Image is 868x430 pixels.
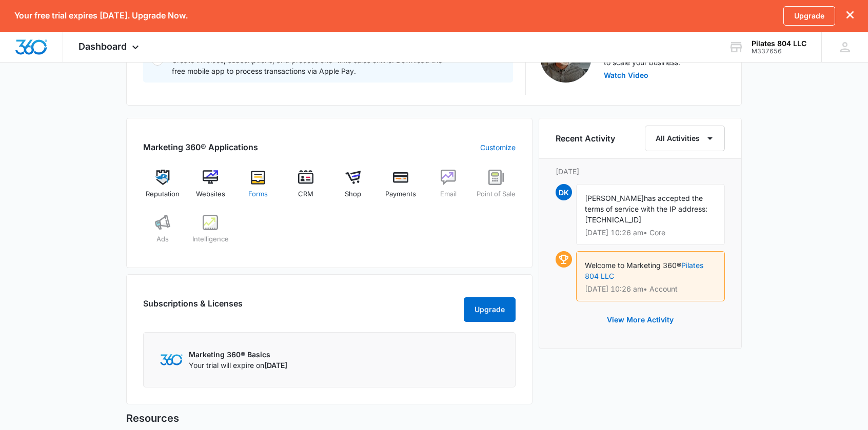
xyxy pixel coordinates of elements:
span: Ads [156,234,169,244]
span: Email [440,189,457,199]
div: account id [752,48,806,55]
span: Dashboard [78,41,127,52]
span: Websites [196,189,225,199]
a: Websites [191,170,230,207]
p: Marketing 360® Basics [189,349,287,360]
div: Dashboard [63,32,157,62]
p: Your trial will expire on [189,360,287,371]
a: Customize [480,142,516,153]
span: ⊘ [11,102,15,109]
img: Marketing 360 Logo [160,354,183,365]
p: Create invoices, subscriptions, and process one-time sales online. Download the free mobile app t... [172,55,445,76]
button: View More Activity [597,308,684,332]
span: Intelligence [192,234,229,244]
a: Shop [333,170,373,207]
h3: Get your personalized plan [11,8,139,21]
button: All Activities [645,126,725,151]
span: DK [556,184,572,200]
a: CRM [286,170,325,207]
button: Watch Video [604,72,648,79]
a: Email [429,170,468,207]
p: [DATE] [556,166,725,177]
a: Hide these tips [11,102,51,109]
p: Your free trial expires [DATE]. Upgrade Now. [14,11,188,21]
span: [DATE] [264,361,287,370]
button: dismiss this dialog [846,11,854,21]
h6: Recent Activity [556,132,615,145]
a: Intelligence [191,215,230,252]
span: Shop [345,189,361,199]
a: Point of Sale [476,170,516,207]
h2: Subscriptions & Licenses [143,297,243,318]
p: [DATE] 10:26 am • Account [585,285,716,293]
span: has accepted the terms of service with the IP address: [585,194,707,213]
button: Upgrade [464,297,516,322]
a: Upgrade [783,6,835,26]
span: Welcome to Marketing 360® [585,261,681,270]
a: Forms [239,170,278,207]
p: [DATE] 10:26 am • Core [585,229,716,236]
span: Forms [248,189,268,199]
a: Reputation [143,170,183,207]
h5: Resources [126,411,742,426]
span: [PERSON_NAME] [585,194,644,202]
span: CRM [298,189,313,199]
h2: Marketing 360® Applications [143,141,258,153]
div: account name [752,39,806,48]
p: Contact your Marketing Consultant to get your personalized marketing plan for your unique busines... [11,26,139,95]
a: Ads [143,215,183,252]
span: [TECHNICAL_ID] [585,215,641,224]
span: Payments [385,189,416,199]
a: Payments [381,170,421,207]
span: Reputation [146,189,180,199]
span: Point of Sale [477,189,516,199]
